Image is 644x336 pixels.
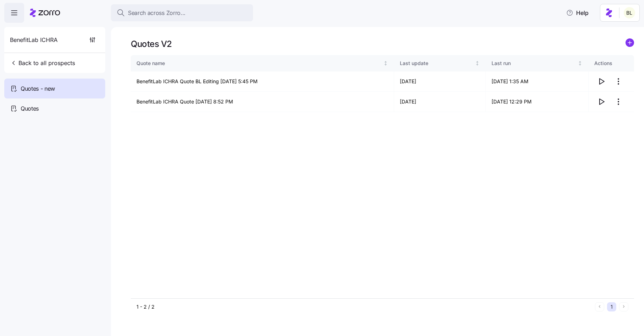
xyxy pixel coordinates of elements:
[486,92,589,112] td: [DATE] 12:29 PM
[486,71,589,92] td: [DATE] 1:35 AM
[131,55,394,71] th: Quote nameNot sorted
[4,98,105,118] a: Quotes
[595,302,604,311] button: Previous page
[400,59,474,67] div: Last update
[111,4,253,21] button: Search across Zorro...
[383,61,388,66] div: Not sorted
[619,302,628,311] button: Next page
[131,38,172,49] h1: Quotes V2
[626,38,634,49] a: add icon
[10,36,58,44] span: BenefitLab ICHRA
[492,59,576,67] div: Last run
[560,6,594,20] button: Help
[394,55,486,71] th: Last updateNot sorted
[131,92,394,112] td: BenefitLab ICHRA Quote [DATE] 8:52 PM
[128,9,186,17] span: Search across Zorro...
[394,71,486,92] td: [DATE]
[566,9,589,17] span: Help
[624,7,635,18] img: 2fabda6663eee7a9d0b710c60bc473af
[21,104,39,113] span: Quotes
[4,79,105,98] a: Quotes - new
[394,92,486,112] td: [DATE]
[607,302,616,311] button: 1
[136,303,592,310] div: 1 - 2 / 2
[7,56,78,70] button: Back to all prospects
[10,59,75,67] span: Back to all prospects
[486,55,589,71] th: Last runNot sorted
[475,61,480,66] div: Not sorted
[131,71,394,92] td: BenefitLab ICHRA Quote BL Editing [DATE] 5:45 PM
[626,38,634,47] svg: add icon
[578,61,583,66] div: Not sorted
[594,59,628,67] div: Actions
[136,59,382,67] div: Quote name
[21,84,55,93] span: Quotes - new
